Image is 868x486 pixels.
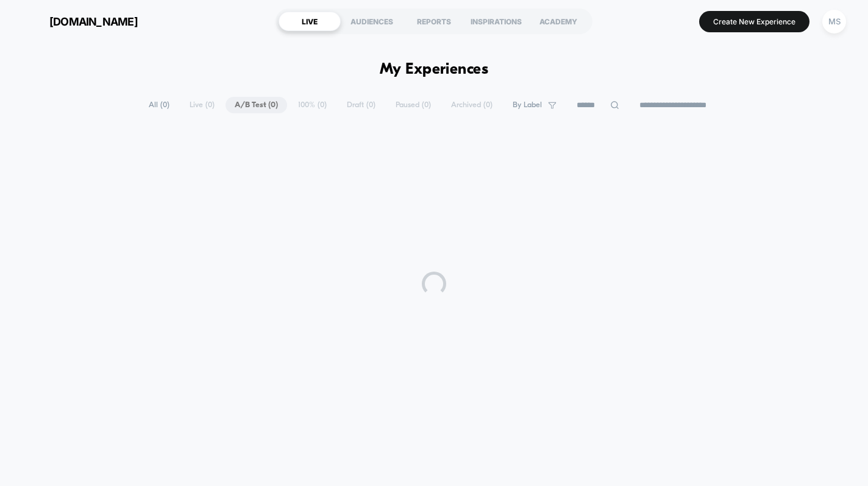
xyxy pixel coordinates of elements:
[341,12,403,31] div: AUDIENCES
[403,12,465,31] div: REPORTS
[49,15,138,28] span: [DOMAIN_NAME]
[822,10,846,33] div: MS
[279,12,341,31] div: LIVE
[140,97,179,113] span: All ( 0 )
[513,100,542,110] span: By Label
[527,12,589,31] div: ACADEMY
[819,9,850,34] button: MS
[18,12,141,31] button: [DOMAIN_NAME]
[380,61,489,79] h1: My Experiences
[699,11,809,32] button: Create New Experience
[465,12,527,31] div: INSPIRATIONS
